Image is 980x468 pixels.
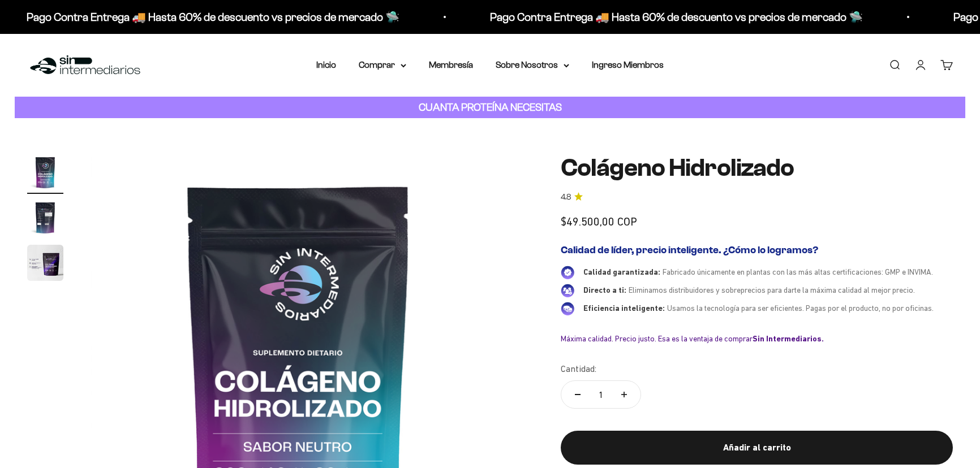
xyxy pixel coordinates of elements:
label: Cantidad: [561,362,596,376]
div: Añadir al carrito [583,440,930,455]
span: 4.8 [561,191,571,203]
summary: Comprar [359,58,406,72]
img: Calidad garantizada [561,266,574,279]
button: Ir al artículo 2 [27,200,63,239]
b: Sin Intermediarios. [753,334,824,343]
strong: CUANTA PROTEÍNA NECESITAS [419,101,562,113]
img: Colágeno Hidrolizado [27,245,63,281]
span: Fabricado únicamente en plantas con las más altas certificaciones: GMP e INVIMA. [663,267,933,276]
a: Membresía [429,60,473,70]
h2: Calidad de líder, precio inteligente. ¿Cómo lo logramos? [561,244,953,257]
img: Directo a ti [561,284,574,297]
span: Eliminamos distribuidores y sobreprecios para darte la máxima calidad al mejor precio. [629,285,915,294]
sale-price: $49.500,00 COP [561,213,637,231]
span: Calidad garantizada: [583,267,660,276]
div: Máxima calidad. Precio justo. Esa es la ventaja de comprar [561,333,953,344]
a: 4.84.8 de 5.0 estrellas [561,191,953,203]
img: Eficiencia inteligente [561,302,574,315]
h1: Colágeno Hidrolizado [561,154,953,181]
button: Aumentar cantidad [608,381,641,408]
button: Ir al artículo 3 [27,245,63,284]
button: Ir al artículo 1 [27,154,63,194]
a: Inicio [316,60,336,70]
p: Pago Contra Entrega 🚚 Hasta 60% de descuento vs precios de mercado 🛸 [490,8,863,26]
p: Pago Contra Entrega 🚚 Hasta 60% de descuento vs precios de mercado 🛸 [27,8,399,26]
img: Colágeno Hidrolizado [27,200,63,236]
span: Directo a ti: [583,285,626,294]
a: Ingreso Miembros [592,60,664,70]
button: Añadir al carrito [561,431,953,465]
span: Usamos la tecnología para ser eficientes. Pagas por el producto, no por oficinas. [667,304,934,313]
summary: Sobre Nosotros [496,58,569,72]
button: Reducir cantidad [561,381,594,408]
img: Colágeno Hidrolizado [27,154,63,190]
span: Eficiencia inteligente: [583,304,665,313]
